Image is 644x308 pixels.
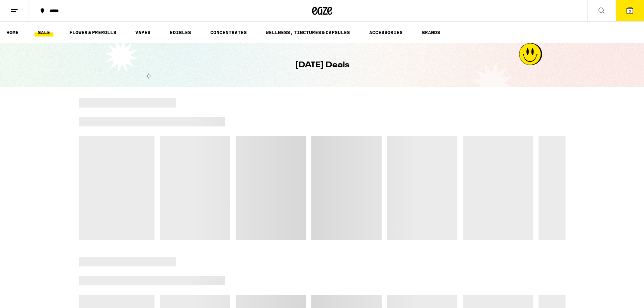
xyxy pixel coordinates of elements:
a: ACCESSORIES [366,28,406,37]
a: SALE [34,28,53,37]
h1: [DATE] Deals [295,60,349,71]
a: EDIBLES [166,28,194,37]
button: 3 [616,0,644,21]
span: 3 [629,9,631,13]
a: BRANDS [419,28,444,37]
a: CONCENTRATES [207,28,250,37]
a: WELLNESS, TINCTURES & CAPSULES [262,28,353,37]
a: HOME [3,28,22,37]
a: VAPES [132,28,154,37]
a: FLOWER & PREROLLS [66,28,120,37]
